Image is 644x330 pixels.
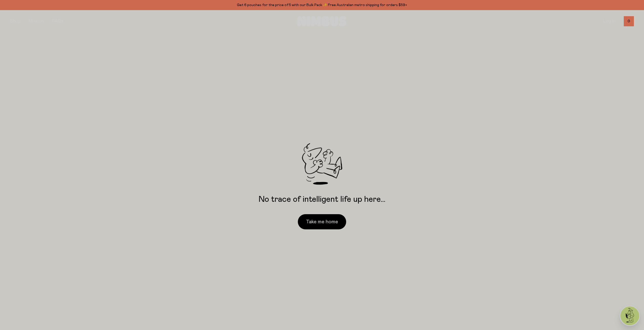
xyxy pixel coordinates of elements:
button: Take me home [298,214,346,229]
img: agent [620,306,639,325]
p: No trace of intelligent life up here… [259,195,385,204]
button: 0 [624,16,634,26]
a: Log In [603,19,616,24]
a: FAQs [52,19,63,24]
a: Mission [29,19,44,24]
div: Get 6 pouches for the price of 5 with our Bulk Pack ✨ Free Australian metro shipping for orders $59+ [10,2,634,8]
